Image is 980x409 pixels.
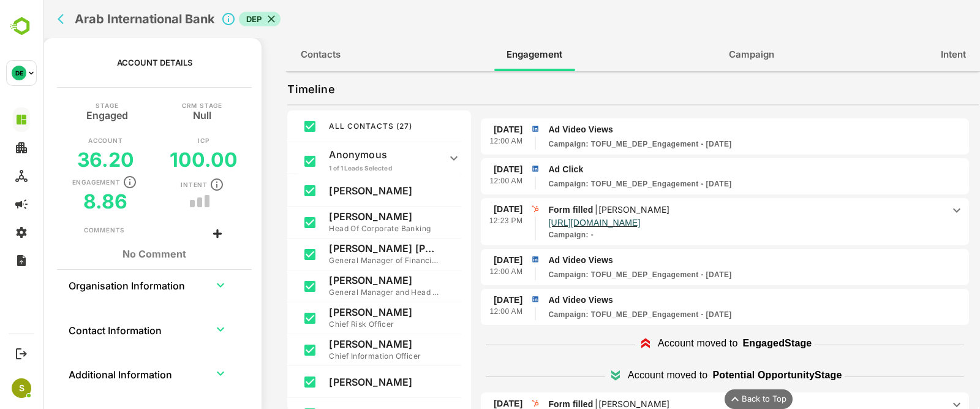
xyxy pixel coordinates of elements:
p: Ad Click [505,163,921,176]
p: TOFU_ME_DEP_Engagement - Jul 24, 2025 [505,269,688,280]
button: back [12,10,30,28]
p: [PERSON_NAME] [556,399,627,409]
p: Ad Video Views [505,123,921,136]
div: DEP [196,12,238,26]
button: Logout [13,345,29,362]
p: Engaged Stage [699,336,769,351]
div: DE [12,66,26,80]
div: S [12,378,31,398]
img: linkedin.png [487,163,498,174]
div: Form filled|[PERSON_NAME]https://www.igtb.com/resources/virtual-account-definitive/ - [505,203,921,240]
h1: No Comment [41,248,183,260]
th: Contact Information [25,315,157,344]
p: [DATE] [451,254,480,266]
p: ICP [155,137,166,143]
h2: Arab International Bank [32,12,172,26]
p: Intent [138,182,165,188]
p: [PERSON_NAME] [286,185,396,197]
p: Ad Video Views [505,254,921,267]
img: hubspot.png [487,397,498,408]
p: 12:00 AM [447,175,480,188]
button: back [2,40,2,401]
img: linkedin.png [487,254,498,265]
p: 12:00 AM [447,136,480,148]
p: Engagement [29,179,78,185]
span: DEP [196,13,226,25]
p: [PERSON_NAME] [PERSON_NAME] Tammam [286,242,396,254]
p: Account moved to [615,336,695,351]
button: trend [168,199,172,203]
img: linkedin.png [487,294,498,305]
p: General Manager of Financial Institutions [286,254,396,267]
p: Account Details [74,58,149,67]
div: Comments [41,226,82,235]
p: General Manager and Head of Private Banking [286,286,396,299]
th: Organisation Information [25,270,157,299]
p: Anonymous [286,148,396,161]
p: TOFU_ME_DEP_Engagement - Jul 24, 2025 [505,309,688,320]
h5: Null [150,109,168,118]
p: Chief Risk Officer [286,318,396,331]
span: Back to Top [699,394,744,406]
p: CRM Stage [139,102,179,109]
p: [PERSON_NAME] [286,210,396,223]
a: https://www.igtb.com/resources/virtual-account-definitive/ [505,216,597,229]
table: collapsible table [25,270,198,403]
p: 12:00 AM [447,266,480,278]
p: Potential Opportunity Stage [669,368,799,383]
p: [PERSON_NAME] [286,338,396,350]
p: Head Of Corporate Banking [286,223,396,235]
div: full width tabs example [243,38,937,71]
p: Chief Information Officer [286,350,396,362]
img: BambooboxLogoMark.f1c84d78b4c51b1a7b5f700c9845e183.svg [6,15,37,38]
button: expand row [168,276,187,294]
button: expand row [168,320,187,338]
div: Anonymous1 of 1 Leads Selected [254,142,418,174]
h5: 100.00 [127,148,195,172]
p: [PERSON_NAME] [286,376,396,388]
p: [DATE] [451,203,480,215]
p: [PERSON_NAME] [286,306,396,318]
p: 1 of 1 Leads Selected [286,164,396,172]
p: 12:00 AM [447,306,480,318]
span: Campaign [686,47,731,63]
span: Contacts [258,47,298,63]
p: [DATE] [451,163,480,175]
img: hubspot.png [487,203,498,214]
p: Timeline [244,80,292,99]
p: [PERSON_NAME] [286,274,396,286]
span: Engagement [464,47,519,63]
p: Ad Video Views [505,294,921,307]
p: 12:23 PM [447,215,480,227]
p: [DATE] [451,123,480,136]
p: | [550,204,628,215]
p: [PERSON_NAME] [556,204,627,215]
p: Account [45,137,80,143]
th: Additional Information [25,359,157,388]
img: linkedin.png [487,123,498,134]
p: TOFU_ME_DEP_Engagement - Jul 24, 2025 [505,178,688,189]
div: Back to Top [682,389,750,409]
span: ALL CONTACTS ( 27 ) [286,121,369,131]
svg: Click to close Account details panel [178,12,193,26]
button: expand row [168,364,187,383]
p: TOFU_ME_DEP_Engagement - Jul 24, 2025 [505,139,688,150]
p: [DATE] [451,294,480,306]
p: Form filled [505,203,900,216]
p: | [550,399,628,409]
h5: 8.86 [40,189,85,213]
h5: Engaged [43,109,85,118]
h5: 36.20 [34,148,92,172]
span: Intent [898,47,923,63]
p: Account moved to [585,368,665,383]
p: - [505,229,551,240]
p: Stage [53,102,75,109]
